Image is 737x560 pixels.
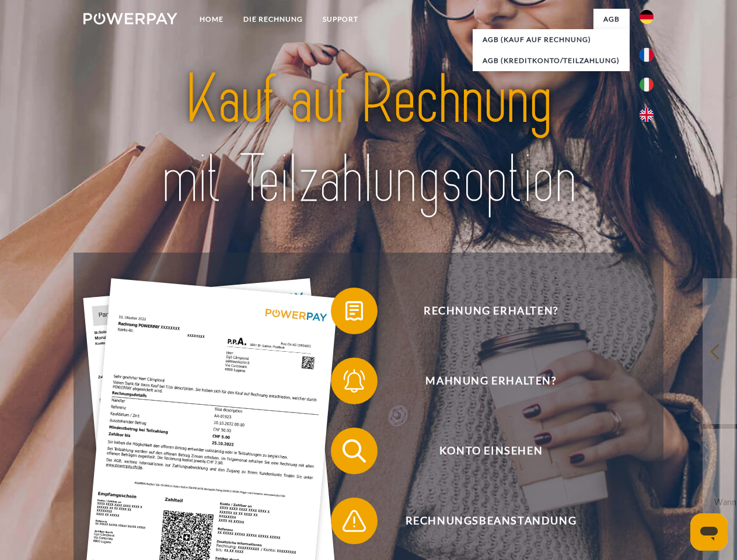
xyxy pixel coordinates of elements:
[348,498,634,544] span: Rechnungsbeanstandung
[340,506,369,535] img: qb_warning.svg
[473,50,630,71] a: AGB (Kreditkonto/Teilzahlung)
[331,358,634,404] button: Mahnung erhalten?
[640,10,654,24] img: de
[331,428,634,474] button: Konto einsehen
[190,9,233,30] a: Home
[313,9,368,30] a: SUPPORT
[473,29,630,50] a: AGB (Kauf auf Rechnung)
[348,428,634,474] span: Konto einsehen
[640,78,654,92] img: it
[640,108,654,122] img: en
[331,498,634,544] button: Rechnungsbeanstandung
[640,48,654,62] img: fr
[233,9,313,30] a: DIE RECHNUNG
[340,296,369,325] img: qb_bill.svg
[83,13,177,24] img: logo-powerpay-white.svg
[690,513,728,551] iframe: Schaltfläche zum Öffnen des Messaging-Fensters
[593,9,630,30] a: agb
[348,288,634,334] span: Rechnung erhalten?
[111,56,626,223] img: title-powerpay_de.svg
[340,436,369,466] img: qb_search.svg
[340,366,369,395] img: qb_bell.svg
[331,288,634,334] button: Rechnung erhalten?
[348,358,634,404] span: Mahnung erhalten?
